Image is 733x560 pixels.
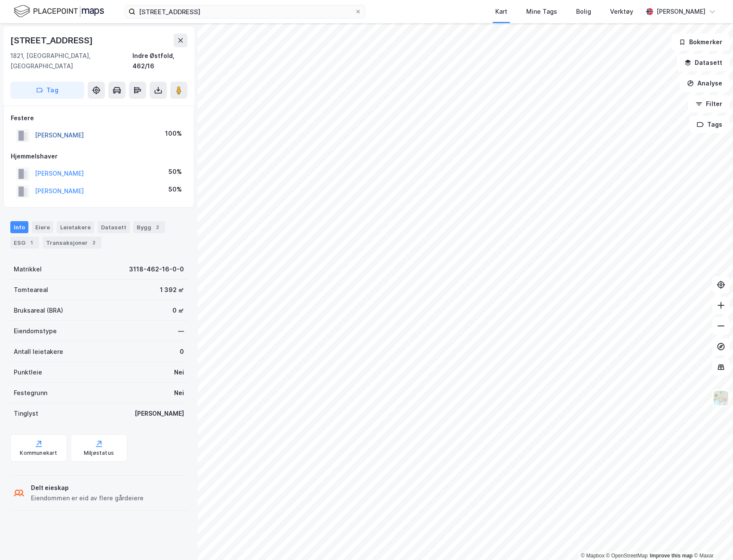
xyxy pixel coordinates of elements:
div: Festere [11,113,187,123]
div: Mine Tags [526,6,557,17]
div: 100% [165,128,182,139]
div: Antall leietakere [14,347,63,357]
div: 0 ㎡ [172,305,184,316]
div: Bolig [576,6,591,17]
div: Transaksjoner [43,237,101,249]
div: Leietakere [57,221,94,233]
div: Verktøy [610,6,633,17]
div: Eiendommen er eid av flere gårdeiere [31,493,144,503]
button: Tags [690,116,730,133]
div: Nei [174,388,184,398]
div: Kart [495,6,507,17]
div: Nei [174,367,184,377]
div: 0 [180,347,184,357]
div: 50% [169,184,182,195]
div: Miljøstatus [84,450,114,457]
div: Datasett [98,221,130,233]
div: Bruksareal (BRA) [14,305,63,316]
div: Eiere [32,221,53,233]
div: [STREET_ADDRESS] [10,33,95,47]
div: Kontrollprogram for chat [690,519,733,560]
button: Tag [10,82,84,99]
button: Filter [688,95,730,113]
div: Matrikkel [14,264,42,274]
div: Festegrunn [14,388,47,398]
div: Indre Østfold, 462/16 [132,51,187,71]
div: 2 [89,238,98,247]
img: Z [713,390,729,406]
button: Analyse [680,75,730,92]
div: 50% [169,167,182,177]
div: 1821, [GEOGRAPHIC_DATA], [GEOGRAPHIC_DATA] [10,51,132,71]
div: ESG [10,237,39,249]
div: 3118-462-16-0-0 [129,264,184,274]
div: Hjemmelshaver [11,151,187,161]
button: Bokmerker [672,33,730,51]
button: Datasett [677,54,730,71]
div: — [178,326,184,336]
div: 1 392 ㎡ [160,285,184,295]
div: Punktleie [14,367,42,377]
div: [PERSON_NAME] [135,408,184,419]
div: 1 [27,238,36,247]
div: Info [10,221,28,233]
img: logo.f888ab2527a4732fd821a326f86c7f29.svg [14,4,104,19]
a: Improve this map [650,553,693,559]
a: OpenStreetMap [606,553,648,559]
input: Søk på adresse, matrikkel, gårdeiere, leietakere eller personer [135,5,355,18]
div: Eiendomstype [14,326,57,336]
div: [PERSON_NAME] [656,6,705,17]
div: Tomteareal [14,285,48,295]
div: Bygg [133,221,165,233]
div: Kommunekart [20,450,57,457]
div: Delt eieskap [31,483,144,493]
div: Tinglyst [14,408,38,419]
a: Mapbox [581,553,604,559]
iframe: Chat Widget [690,519,733,560]
div: 2 [153,223,162,231]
